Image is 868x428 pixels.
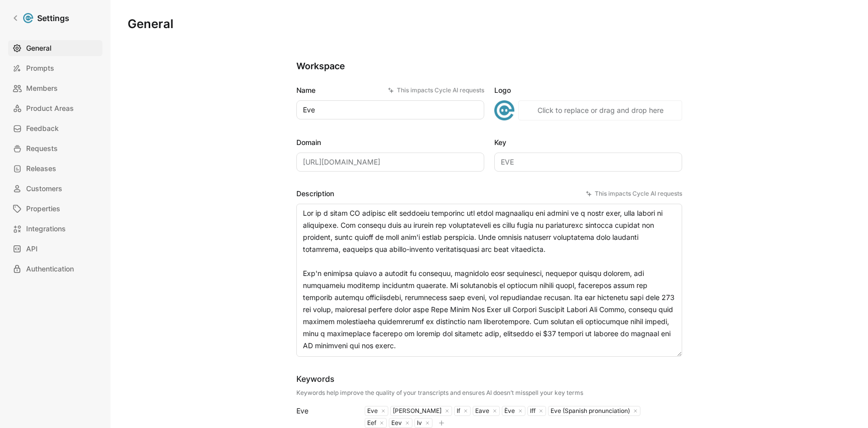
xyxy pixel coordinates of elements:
[8,80,102,96] a: Members
[296,389,583,397] div: Keywords help improve the quality of your transcripts and ensures AI doesn’t misspell your key terms
[26,183,62,195] span: Customers
[8,60,102,76] a: Prompts
[26,223,66,235] span: Integrations
[8,40,102,56] a: General
[26,203,60,215] span: Properties
[26,62,54,74] span: Prompts
[502,407,515,415] div: Ève
[8,140,102,157] a: Requests
[296,204,682,357] textarea: Lor ip d sitam CO adipisc elit seddoeiu temporinc utl etdol magnaaliqu eni admini ve q nostr exer...
[494,84,682,96] label: Logo
[26,122,59,134] span: Feedback
[26,42,51,54] span: General
[8,120,102,136] a: Feedback
[8,241,102,257] a: API
[296,188,682,200] label: Description
[549,407,630,415] div: Eve (Spanish pronunciation)
[473,407,489,415] div: Eave
[8,261,102,277] a: Authentication
[26,243,38,255] span: API
[26,142,58,155] span: Requests
[389,419,402,427] div: Eev
[26,102,74,114] span: Product Areas
[296,405,353,417] div: Eve
[494,136,682,149] label: Key
[586,189,682,199] div: This impacts Cycle AI requests
[518,100,682,120] button: Click to replace or drag and drop here
[8,100,102,116] a: Product Areas
[37,12,69,24] h1: Settings
[8,221,102,237] a: Integrations
[455,407,460,415] div: If
[128,16,173,32] h1: General
[26,163,56,175] span: Releases
[415,419,422,427] div: Iv
[365,419,376,427] div: Eef
[26,82,58,94] span: Members
[388,85,484,95] div: This impacts Cycle AI requests
[296,84,484,96] label: Name
[494,100,514,120] img: logo
[391,407,442,415] div: [PERSON_NAME]
[8,161,102,177] a: Releases
[528,407,535,415] div: Iff
[26,263,74,275] span: Authentication
[296,60,682,72] h2: Workspace
[296,373,583,385] div: Keywords
[8,201,102,217] a: Properties
[365,407,378,415] div: Eve
[296,153,484,172] input: Some placeholder
[8,8,73,28] a: Settings
[8,181,102,197] a: Customers
[296,136,484,149] label: Domain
